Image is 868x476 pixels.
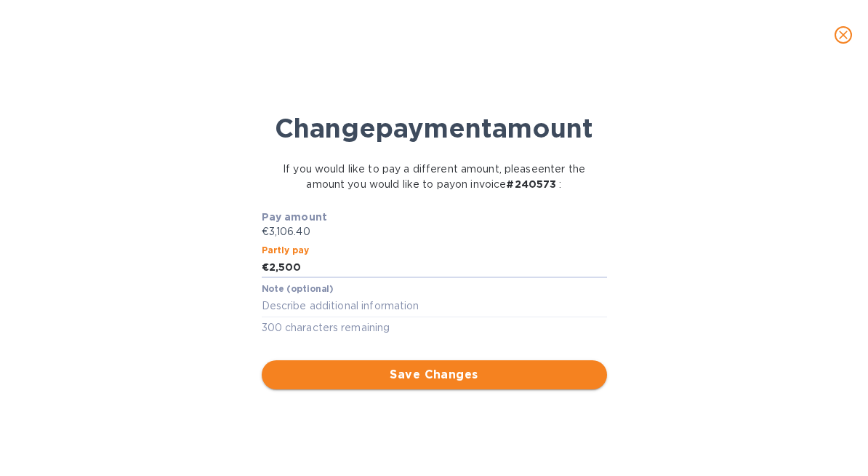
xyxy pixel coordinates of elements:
b: Change payment amount [275,112,593,144]
span: Save Changes [273,366,595,384]
label: Partly pay [262,246,310,255]
button: close [826,17,861,52]
b: # 240573 [506,178,556,190]
p: €3,106.40 [262,224,607,239]
button: Save Changes [262,360,607,389]
input: Enter the amount you would like to pay [269,257,607,279]
div: € [262,257,269,279]
b: Pay amount [262,211,328,223]
label: Note (optional) [262,285,333,294]
p: If you would like to pay a different amount, please enter the amount you would like to pay on inv... [270,162,598,192]
p: 300 characters remaining [262,320,607,336]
